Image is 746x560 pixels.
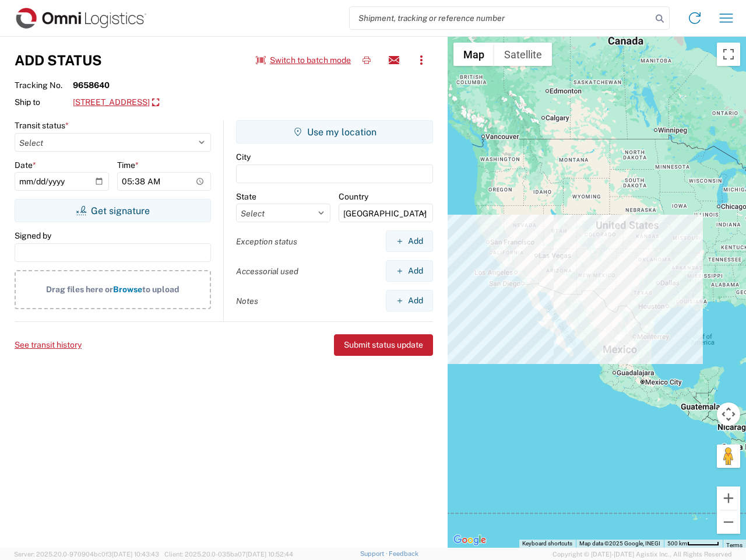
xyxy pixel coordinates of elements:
[386,290,433,311] button: Add
[494,43,552,66] button: Show satellite imagery
[360,550,389,557] a: Support
[386,260,433,282] button: Add
[256,51,351,70] button: Switch to batch mode
[451,533,489,548] img: Google
[15,52,102,69] h3: Add Status
[522,540,572,548] button: Keyboard shortcuts
[15,97,73,107] span: Ship to
[15,335,82,355] button: See transit history
[73,93,159,113] a: [STREET_ADDRESS]
[667,540,687,547] span: 500 km
[236,296,258,306] label: Notes
[717,487,740,510] button: Zoom in
[142,285,180,294] span: to upload
[451,533,489,548] a: Open this area in Google Maps (opens a new window)
[14,551,159,558] span: Server: 2025.20.0-970904bc0f3
[236,120,433,143] button: Use my location
[350,7,652,29] input: Shipment, tracking or reference number
[389,550,418,557] a: Feedback
[73,80,110,90] strong: 9658640
[386,230,433,252] button: Add
[717,444,740,468] button: Drag Pegman onto the map to open Street View
[664,540,723,548] button: Map Scale: 500 km per 51 pixels
[46,285,113,294] span: Drag files here or
[236,152,251,162] label: City
[339,191,368,202] label: Country
[15,199,211,222] button: Get signature
[15,80,73,90] span: Tracking No.
[164,551,293,558] span: Client: 2025.20.0-035ba07
[726,542,743,548] a: Terms
[553,549,732,559] span: Copyright © [DATE]-[DATE] Agistix Inc., All Rights Reserved
[117,160,139,170] label: Time
[236,266,298,276] label: Accessorial used
[453,43,494,66] button: Show street map
[334,334,433,356] button: Submit status update
[717,510,740,534] button: Zoom out
[113,285,142,294] span: Browse
[236,191,256,202] label: State
[717,402,740,426] button: Map camera controls
[246,551,293,558] span: [DATE] 10:52:44
[236,236,297,247] label: Exception status
[717,43,740,66] button: Toggle fullscreen view
[15,230,51,241] label: Signed by
[112,551,159,558] span: [DATE] 10:43:43
[579,540,660,547] span: Map data ©2025 Google, INEGI
[15,160,36,170] label: Date
[15,120,69,131] label: Transit status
